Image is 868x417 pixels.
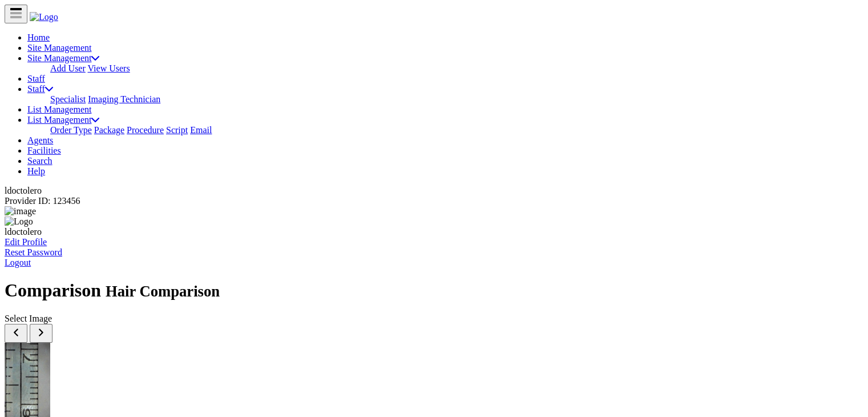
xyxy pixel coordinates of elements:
[27,43,91,53] a: Site Management
[127,125,164,135] a: Procedure
[27,156,53,166] a: Search
[5,258,31,267] a: Logout
[27,135,53,145] a: Agents
[87,63,130,73] a: View Users
[5,280,863,301] h1: Comparison
[106,283,220,300] small: Hair Comparison
[5,314,52,323] label: Select Image
[5,227,863,237] div: ldoctolero
[27,74,45,83] a: Staff
[27,105,91,114] a: List Management
[5,186,80,206] span: ldoctolero Provider ID: 123456
[30,12,58,22] img: Logo
[27,33,50,42] a: Home
[50,125,92,135] a: Order Type
[50,63,86,73] a: Add User
[5,247,62,257] a: Reset Password
[190,125,212,135] a: Email
[27,146,61,155] a: Facilities
[166,125,188,135] a: Script
[50,94,86,104] a: Specialist
[5,216,33,227] img: Logo
[94,125,124,135] a: Package
[88,94,160,104] a: Imaging Technician
[27,115,99,125] a: List Management
[27,84,53,94] a: Staff
[27,53,99,63] a: Site Management
[5,237,47,247] a: Edit Profile
[27,166,45,176] a: Help
[5,206,36,216] img: image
